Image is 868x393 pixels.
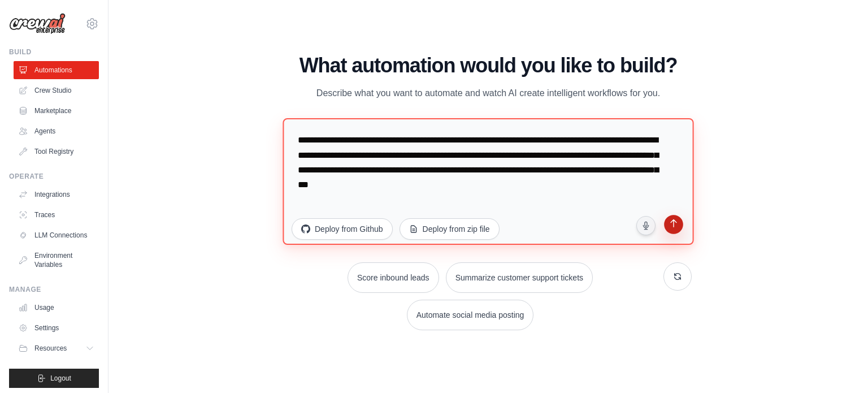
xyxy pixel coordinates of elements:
[9,285,99,294] div: Manage
[14,299,99,317] a: Usage
[285,54,692,77] h1: What automation would you like to build?
[9,369,99,388] button: Logout
[292,218,393,240] button: Deploy from Github
[9,47,99,57] div: Build
[14,102,99,120] a: Marketplace
[407,300,534,330] button: Automate social media posting
[14,206,99,224] a: Traces
[34,344,67,353] span: Resources
[14,226,99,244] a: LLM Connections
[14,247,99,274] a: Environment Variables
[14,61,99,79] a: Automations
[446,262,593,293] button: Summarize customer support tickets
[9,172,99,181] div: Operate
[14,319,99,337] a: Settings
[14,339,99,357] button: Resources
[14,81,99,100] a: Crew Studio
[14,185,99,204] a: Integrations
[14,122,99,140] a: Agents
[9,13,66,34] img: Logo
[400,218,500,240] button: Deploy from zip file
[14,142,99,161] a: Tool Registry
[50,374,71,383] span: Logout
[298,86,678,101] p: Describe what you want to automate and watch AI create intelligent workflows for you.
[348,262,439,293] button: Score inbound leads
